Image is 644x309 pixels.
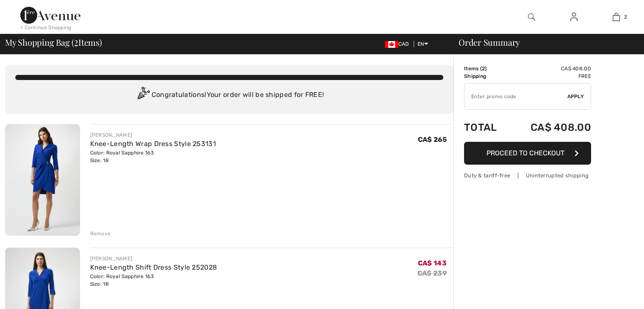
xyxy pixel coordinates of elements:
div: < Continue Shopping [20,24,72,31]
div: Color: Royal Sapphire 163 Size: 18 [90,273,217,288]
div: [PERSON_NAME] [90,255,217,262]
td: Free [509,72,591,80]
img: Knee-Length Wrap Dress Style 253131 [5,124,80,236]
a: 2 [595,12,637,22]
img: My Info [570,12,578,22]
a: Sign In [564,12,584,22]
img: My Bag [613,12,620,22]
td: Items ( ) [464,65,509,72]
span: CAD [385,41,412,47]
img: Congratulation2.svg [135,87,152,104]
a: Knee-Length Wrap Dress Style 253131 [90,140,216,148]
img: search the website [528,12,535,22]
img: Canadian Dollar [385,41,398,48]
span: EN [417,41,428,47]
span: 2 [624,13,627,21]
td: Total [464,113,509,142]
span: CA$ 143 [418,259,447,267]
td: CA$ 408.00 [509,113,591,142]
div: [PERSON_NAME] [90,131,216,139]
span: 2 [482,66,485,72]
td: Shipping [464,72,509,80]
div: Remove [90,230,111,237]
span: Apply [567,93,584,100]
div: Congratulations! Your order will be shipped for FREE! [15,87,443,104]
div: Duty & tariff-free | Uninterrupted shipping [464,171,591,179]
span: Proceed to Checkout [486,149,564,157]
img: 1ère Avenue [20,7,80,24]
td: CA$ 408.00 [509,65,591,72]
span: 2 [74,36,78,47]
span: CA$ 265 [418,135,447,143]
div: Order Summary [448,38,639,47]
button: Proceed to Checkout [464,142,591,165]
a: Knee-Length Shift Dress Style 252028 [90,263,217,271]
input: Promo code [464,84,567,109]
s: CA$ 239 [417,269,447,277]
div: Color: Royal Sapphire 163 Size: 18 [90,149,216,164]
span: My Shopping Bag ( Items) [5,38,102,47]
